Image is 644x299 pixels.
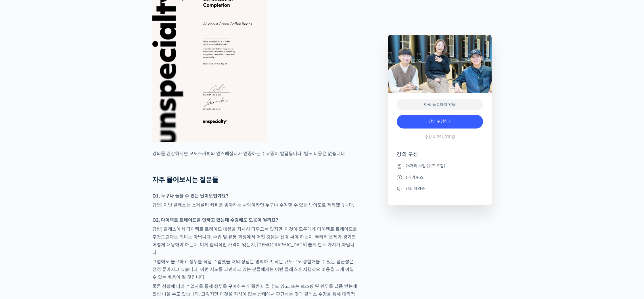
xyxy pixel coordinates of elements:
[152,201,358,209] p: 답변) 이번 클래스는 스페셜티 커피를 좋아하는 사람이라면 누구나 수강할 수 있는 난이도로 제작됐습니다.
[18,191,22,195] span: 홈
[38,182,74,197] a: 대화
[152,150,358,158] p: 강의를 완강하시면 모모스커피와 언스페셜티가 인증하는 수료증이 발급됩니다. 별도 비용은 없습니다.
[152,225,358,256] p: 답변) 클래스에서 다이렉트 트레이드 내용을 자세히 다루고는 있지만, 이것이 모두에게 다이렉트 트레이드를 추천드린다는 의미는 아닙니다. 수입 및 유통 과정에서 어떤 것들을 신경...
[2,182,38,197] a: 홈
[397,115,483,129] a: 강의 수강하기
[89,191,96,195] span: 설정
[152,193,228,199] strong: Q1. 누구나 들을 수 있는 난이도인가요?
[74,182,110,197] a: 설정
[53,191,60,196] span: 대화
[397,151,483,162] h4: 강의 구성
[425,134,455,140] span: 수강료 254,000원
[397,99,483,111] div: 아직 등록하지 않음
[152,258,358,281] p: 그럼에도 불구하고 생두를 직접 수입했을 때의 장점은 명확하고, 작은 규모로도 경험해볼 수 있는 접근성은 점점 좋아지고 있습니다. 이런 시도를 고민하고 있는 분들에게는 이번 클...
[152,176,218,184] strong: 자주 물어보시는 질문들
[397,163,483,170] li: 26개의 수업 (퀴즈 포함)
[397,185,483,192] li: 강의 자격증
[152,217,278,223] strong: Q2. 다이렉트 트레이드를 안하고 있는데 수강해도 도움이 될까요?
[397,174,483,181] li: 1개의 퀴즈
